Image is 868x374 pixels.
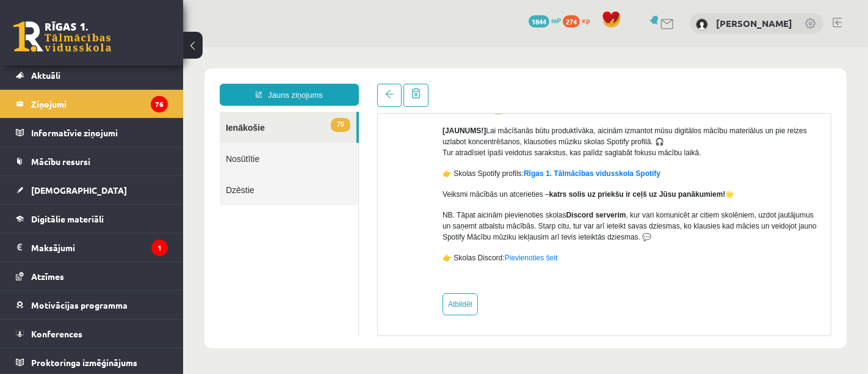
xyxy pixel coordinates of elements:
[16,291,168,319] a: Motivācijas programma
[151,240,168,256] i: 1
[563,15,596,25] a: 274 xp
[259,142,638,153] p: Veiksmi mācībās un atcerieties – 🌟
[37,37,176,59] a: Jauns ziņojums
[31,357,137,368] span: Proktoringa izmēģinājums
[529,15,561,25] a: 1844 mP
[148,71,167,85] span: 75
[16,262,168,290] a: Atzīmes
[37,65,173,96] a: 75Ienākošie
[259,246,295,268] a: Atbildēt
[259,205,638,216] p: 👉 Skolas Discord:
[551,15,561,25] span: mP
[383,164,443,172] strong: Discord serverim
[31,328,82,339] span: Konferences
[259,79,303,88] strong: [JAUNUMS!]
[31,70,60,81] span: Aktuāli
[13,21,111,52] a: Rīgas 1. Tālmācības vidusskola
[529,15,549,28] span: 1844
[716,17,792,29] a: [PERSON_NAME]
[31,233,168,262] legend: Maksājumi
[37,127,175,158] a: Dzēstie
[366,143,543,152] strong: katrs solis uz priekšu ir ceļš uz Jūsu panākumiem!
[37,96,175,127] a: Nosūtītie
[259,78,638,111] p: Lai mācīšanās būtu produktīvāka, aicinām izmantot mūsu digitālos mācību materiālus un pie reizes ...
[259,163,638,196] p: NB. Tāpat aicinām pievienoties skolas , kur vari komunicēt ar citiem skolēniem, uzdot jautājumus ...
[31,299,128,310] span: Motivācijas programma
[31,185,127,196] span: [DEMOGRAPHIC_DATA]
[696,18,708,31] img: Arīna Goļikova
[259,121,638,132] p: 👉 Skolas Spotify profils:
[31,90,168,118] legend: Ziņojumi
[322,207,375,215] a: Pievienoties šeit
[16,90,168,118] a: Ziņojumi76
[563,15,580,28] span: 274
[16,61,168,89] a: Aktuāli
[16,205,168,233] a: Digitālie materiāli
[16,147,168,175] a: Mācību resursi
[16,233,168,262] a: Maksājumi1
[16,176,168,204] a: [DEMOGRAPHIC_DATA]
[31,156,90,167] span: Mācību resursi
[16,119,168,147] a: Informatīvie ziņojumi
[31,213,104,224] span: Digitālie materiāli
[341,122,477,131] a: Rīgas 1. Tālmācības vidusskola Spotify
[582,15,590,25] span: xp
[31,271,64,282] span: Atzīmes
[151,96,168,112] i: 76
[16,320,168,348] a: Konferences
[31,119,168,147] legend: Informatīvie ziņojumi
